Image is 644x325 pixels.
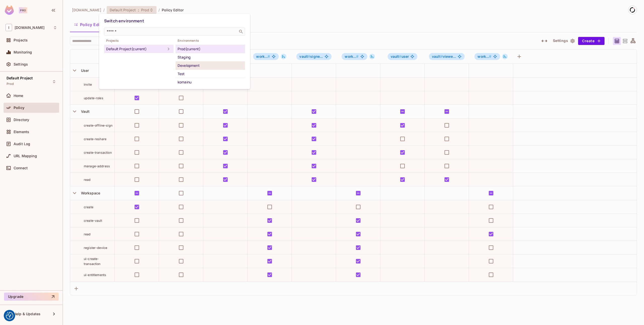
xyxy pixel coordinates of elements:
[6,312,13,319] img: Revisit consent button
[178,79,243,85] div: komainu
[178,54,243,60] div: Staging
[178,71,243,77] div: Test
[176,39,245,43] span: Environments
[104,39,174,43] span: Projects
[106,46,166,52] div: Default Project (current)
[178,46,243,52] div: Prod (current)
[178,63,243,69] div: Development
[6,312,13,319] button: Consent Preferences
[104,18,144,24] span: Switch environment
